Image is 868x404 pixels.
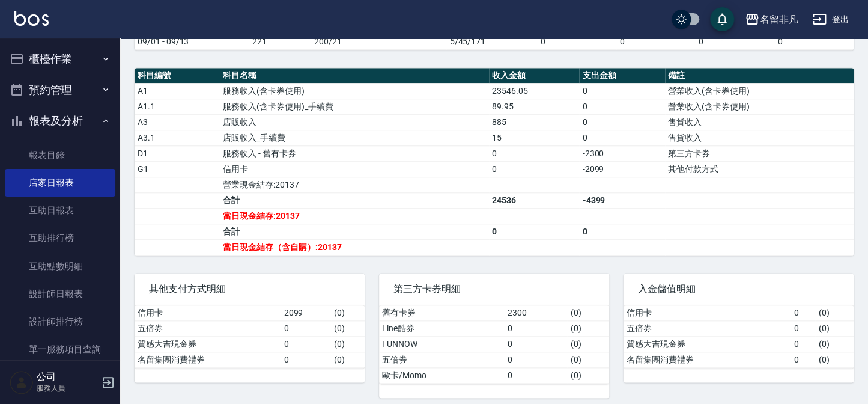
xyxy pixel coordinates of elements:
td: 0 [579,224,664,239]
td: -2099 [579,161,664,177]
td: 0 [489,224,579,239]
td: 營業現金結存:20137 [220,177,489,192]
span: 其他支付方式明細 [149,283,350,295]
button: 報表及分析 [5,105,115,136]
td: 0 [505,367,567,383]
td: 服務收入 - 舊有卡券 [220,145,489,161]
span: 第三方卡券明細 [393,283,595,295]
td: 合計 [220,224,489,239]
table: a dense table [379,305,609,384]
button: 預約管理 [5,75,115,106]
a: 單一服務項目查詢 [5,335,115,363]
td: 名留集團消費禮券 [624,352,791,367]
table: a dense table [624,305,854,368]
a: 報表目錄 [5,141,115,169]
h5: 公司 [37,371,98,383]
td: ( 0 ) [331,320,365,336]
td: 售貨收入 [665,114,854,130]
td: ( 0 ) [815,352,854,367]
td: 0 [579,99,664,114]
td: 2300 [505,305,567,321]
td: 服務收入(含卡券使用) [220,83,489,99]
td: 五倍券 [624,320,791,336]
td: 0 [791,320,815,336]
td: 合計 [220,192,489,208]
td: -4399 [579,192,664,208]
td: 五倍券 [379,352,505,367]
span: 入金儲值明細 [638,283,839,295]
td: ( 0 ) [815,320,854,336]
td: G1 [135,161,220,177]
td: A3.1 [135,130,220,145]
table: a dense table [135,68,854,256]
td: 0 [616,34,696,49]
td: 2099 [281,305,331,321]
th: 備註 [665,68,854,84]
td: ( 0 ) [567,352,609,367]
td: 信用卡 [624,305,791,321]
button: save [710,7,734,31]
table: a dense table [135,305,365,368]
td: 23546.05 [489,83,579,99]
a: 設計師排行榜 [5,308,115,335]
img: Person [10,370,34,394]
td: 五倍券 [135,320,281,336]
td: 24536 [489,192,579,208]
td: 0 [281,320,331,336]
td: 0 [791,352,815,367]
td: 0 [505,336,567,352]
td: 名留集團消費禮券 [135,352,281,367]
a: 互助點數明細 [5,252,115,280]
td: 0 [281,352,331,367]
td: FUNNOW [379,336,505,352]
td: 舊有卡券 [379,305,505,321]
button: 登出 [807,8,854,31]
td: 0 [791,336,815,352]
td: A3 [135,114,220,130]
p: 服務人員 [37,383,98,394]
td: 0 [505,352,567,367]
td: 89.95 [489,99,579,114]
td: A1.1 [135,99,220,114]
td: 營業收入(含卡券使用) [665,99,854,114]
a: 設計師日報表 [5,280,115,308]
th: 科目名稱 [220,68,489,84]
td: 200/21 [311,34,446,49]
button: 櫃檯作業 [5,43,115,75]
td: 0 [579,130,664,145]
td: 0 [489,145,579,161]
td: Line酷券 [379,320,505,336]
td: 店販收入 [220,114,489,130]
td: 營業收入(含卡券使用) [665,83,854,99]
td: ( 0 ) [331,352,365,367]
div: 名留非凡 [759,12,798,27]
td: 服務收入(含卡券使用)_手續費 [220,99,489,114]
td: ( 0 ) [567,336,609,352]
a: 互助日報表 [5,197,115,224]
td: ( 0 ) [331,336,365,352]
th: 支出金額 [579,68,664,84]
img: Logo [14,11,49,26]
td: 售貨收入 [665,130,854,145]
button: 名留非凡 [740,7,803,32]
td: ( 0 ) [567,305,609,321]
td: 0 [579,114,664,130]
td: 09/01 - 09/13 [135,34,249,49]
td: -2300 [579,145,664,161]
td: D1 [135,145,220,161]
a: 店家日報表 [5,169,115,197]
td: 信用卡 [135,305,281,321]
td: 當日現金結存:20137 [220,208,489,224]
td: 0 [505,320,567,336]
td: 0 [579,83,664,99]
td: 15 [489,130,579,145]
td: 0 [791,305,815,321]
td: 5/45/171 [446,34,537,49]
td: 店販收入_手續費 [220,130,489,145]
td: 當日現金結存（含自購）:20137 [220,239,489,255]
th: 收入金額 [489,68,579,84]
td: 其他付款方式 [665,161,854,177]
td: 信用卡 [220,161,489,177]
td: 歐卡/Momo [379,367,505,383]
td: 0 [696,34,775,49]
